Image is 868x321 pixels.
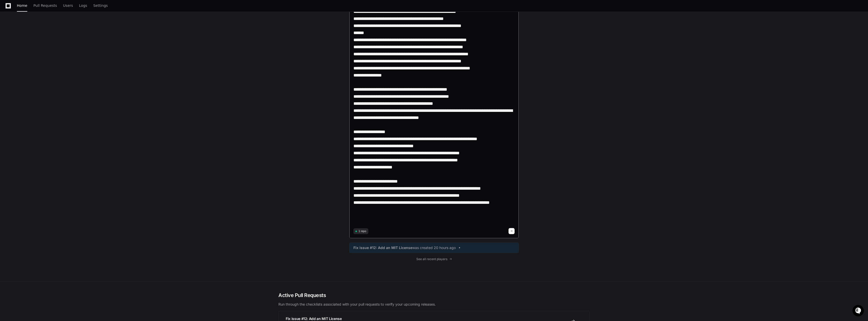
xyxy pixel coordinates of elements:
[278,292,590,299] h2: Active Pull Requests
[93,4,108,7] span: Settings
[852,304,865,318] iframe: Open customer support
[17,4,27,7] span: Home
[33,4,57,7] span: Pull Requests
[36,53,61,57] a: Powered byPylon
[278,302,590,307] p: Run through the checklists associated with your pull requests to verify your upcoming releases.
[5,38,14,47] img: 1736555170064-99ba0984-63c1-480f-8ee9-699278ef63ed
[86,39,92,45] button: Start new chat
[79,4,87,7] span: Logs
[353,245,412,250] span: Fix issue #12: Add an MIT License
[50,53,61,57] span: Pylon
[17,38,83,43] div: Start new chat
[349,257,519,261] a: See all recent players
[412,245,456,250] span: was created 20 hours ago
[416,257,447,261] span: See all recent players
[17,43,64,47] div: We're available if you need us!
[63,4,73,7] span: Users
[358,229,366,233] span: 1 repo
[353,245,515,250] a: Fix issue #12: Add an MIT Licensewas created 20 hours ago
[5,5,15,15] img: PlayerZero
[5,20,92,28] div: Welcome
[286,316,342,321] span: Fix issue #12: Add an MIT License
